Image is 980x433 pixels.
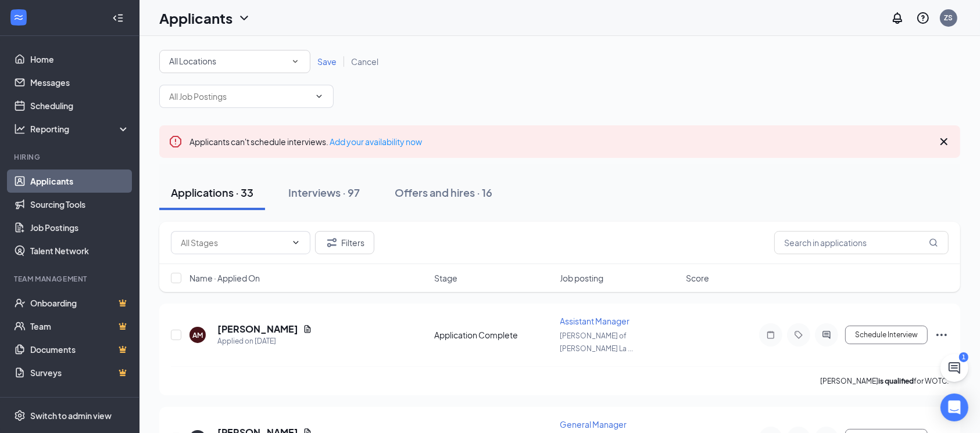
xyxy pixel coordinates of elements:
button: ChatActive [940,354,968,382]
a: Talent Network [30,239,130,262]
svg: ActiveChat [820,330,834,340]
div: 1 [959,352,968,362]
input: All Stages [181,236,287,249]
button: Schedule Interview [845,326,928,344]
svg: ChevronDown [314,92,324,101]
svg: Document [303,324,312,334]
a: Add your availability now [330,136,422,147]
div: All Locations [169,55,301,68]
div: ZS [945,13,953,23]
div: Payroll [14,396,127,406]
span: Assistant Manager [560,316,630,326]
svg: SmallChevronDown [290,56,301,67]
svg: Filter [325,236,339,250]
div: Applied on [DATE] [217,335,312,347]
svg: QuestionInfo [916,11,930,25]
div: Application Complete [434,329,553,341]
svg: Settings [14,410,26,421]
input: Search in applications [774,231,949,254]
svg: ChevronDown [291,238,301,247]
div: Hiring [14,152,127,162]
div: Reporting [30,123,130,135]
svg: Tag [792,330,806,340]
svg: ChatActive [947,361,961,375]
div: Interviews · 97 [288,185,360,200]
h1: Applicants [159,8,233,28]
svg: WorkstreamLogo [13,12,24,23]
span: Job posting [560,272,604,284]
a: Applicants [30,169,130,193]
span: Applicants can't schedule interviews. [189,136,422,147]
div: Team Management [14,274,127,284]
span: All Locations [169,56,216,66]
span: [PERSON_NAME] of [PERSON_NAME] La ... [560,331,634,353]
a: DocumentsCrown [30,338,130,361]
svg: Ellipses [935,328,949,342]
a: Home [30,48,130,71]
a: TeamCrown [30,315,130,338]
h5: [PERSON_NAME] [217,323,298,335]
button: Filter Filters [315,231,374,254]
a: Messages [30,71,130,94]
b: is qualified [878,377,914,385]
a: Sourcing Tools [30,193,130,216]
a: Scheduling [30,94,130,117]
input: All Job Postings [169,90,310,103]
span: Score [686,272,709,284]
div: Applications · 33 [171,185,253,200]
svg: Note [764,330,778,340]
a: Job Postings [30,216,130,239]
span: Cancel [351,56,378,67]
div: Offers and hires · 16 [395,185,492,200]
svg: Error [169,135,183,149]
svg: Analysis [14,123,26,135]
span: General Manager [560,419,627,430]
svg: ChevronDown [237,11,251,25]
span: Name · Applied On [189,272,260,284]
div: Switch to admin view [30,410,112,421]
span: Save [317,56,337,67]
a: SurveysCrown [30,361,130,384]
p: [PERSON_NAME] for WOTC. [820,376,949,386]
div: AM [192,330,203,340]
div: Open Intercom Messenger [940,394,968,421]
span: Stage [434,272,457,284]
a: OnboardingCrown [30,291,130,315]
svg: Collapse [112,12,124,24]
svg: MagnifyingGlass [929,238,938,247]
svg: Notifications [890,11,904,25]
svg: Cross [937,135,951,149]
